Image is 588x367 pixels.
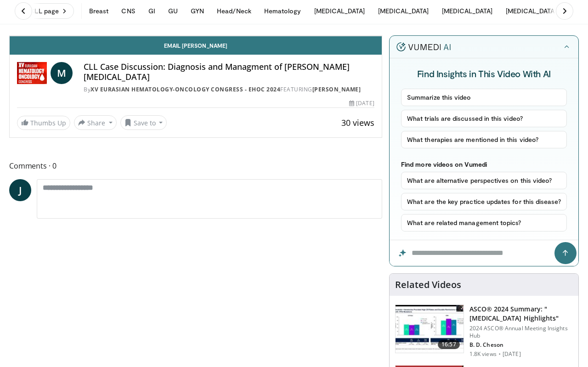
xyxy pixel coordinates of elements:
[401,110,567,127] button: What trials are discussed in this video?
[401,214,567,231] button: What are related management topics?
[84,2,114,20] button: Breast
[401,160,567,168] p: Find more videos on Vumedi
[498,350,501,358] div: ·
[469,325,573,339] p: 2024 ASCO® Annual Meeting Insights Hub
[349,99,374,107] div: [DATE]
[84,85,374,94] div: By FEATURING
[10,36,382,36] video-js: Video Player
[401,131,567,148] button: What therapies are mentioned in this video?
[259,2,307,20] button: Hematology
[9,3,74,19] a: Visit CLL page
[341,117,374,128] span: 30 views
[17,62,47,84] img: XV Eurasian Hematology-Oncology Congress - EHOC 2024
[9,179,31,201] a: J
[401,68,567,79] h4: Find Insights in This Video With AI
[312,85,361,93] a: [PERSON_NAME]
[185,2,209,20] button: GYN
[401,193,567,210] button: What are the key practice updates for this disease?
[163,2,183,20] button: GU
[503,350,521,358] p: [DATE]
[17,116,70,130] a: Thumbs Up
[469,350,497,358] p: 1.8K views
[390,240,578,266] input: Question for the AI
[500,2,562,20] button: [MEDICAL_DATA]
[436,2,498,20] button: [MEDICAL_DATA]
[116,2,141,20] button: CNS
[51,62,73,84] a: M
[9,160,382,172] span: Comments 0
[395,305,573,358] a: 16:57 ASCO® 2024 Summary: "[MEDICAL_DATA] Highlights" 2024 ASCO® Annual Meeting Insights Hub B. D...
[84,62,374,82] h4: CLL Case Discussion: Diagnosis and Managment of [PERSON_NAME][MEDICAL_DATA]
[395,279,461,290] h4: Related Videos
[309,2,371,20] button: [MEDICAL_DATA]
[469,341,573,349] p: B. D. Cheson
[120,115,167,130] button: Save to
[373,2,435,20] button: [MEDICAL_DATA]
[438,340,460,349] span: 16:57
[74,115,117,130] button: Share
[211,2,257,20] button: Head/Neck
[396,305,464,353] img: e0094610-79d8-419e-970a-7d78550bcc9d.150x105_q85_crop-smart_upscale.jpg
[396,42,451,51] img: vumedi-ai-logo.v2.svg
[469,305,573,323] h3: ASCO® 2024 Summary: "[MEDICAL_DATA] Highlights"
[143,2,161,20] button: GI
[401,89,567,106] button: Summarize this video
[401,172,567,189] button: What are alternative perspectives on this video?
[90,85,280,93] a: XV Eurasian Hematology-Oncology Congress - EHOC 2024
[10,36,382,55] a: Email [PERSON_NAME]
